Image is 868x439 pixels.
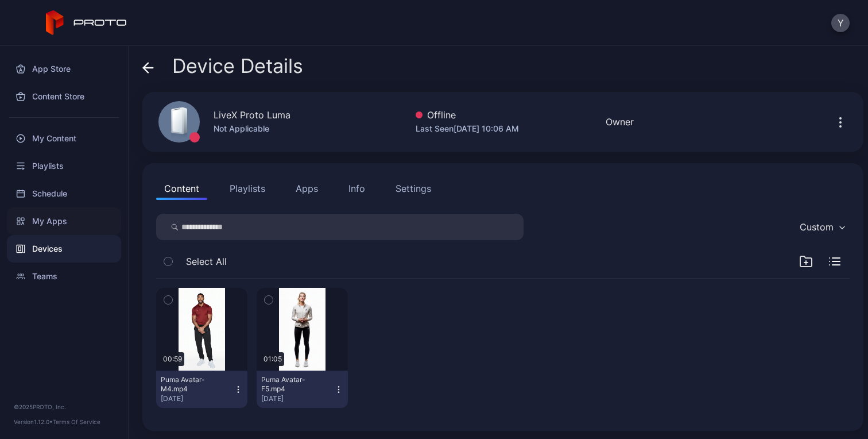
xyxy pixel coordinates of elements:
a: Content Store [7,83,121,110]
div: Puma Avatar-F5.mp4 [261,375,324,394]
a: Playlists [7,152,121,180]
span: Version 1.12.0 • [14,418,53,425]
button: Apps [288,177,326,200]
div: Settings [396,182,431,195]
span: Device Details [172,55,303,77]
a: Teams [7,263,121,290]
div: [DATE] [261,394,334,403]
div: Not Applicable [214,122,290,136]
a: Devices [7,235,121,263]
button: Settings [387,177,439,200]
button: Content [156,177,207,200]
button: Playlists [222,177,273,200]
button: Puma Avatar-F5.mp4[DATE] [257,371,348,408]
a: Schedule [7,180,121,207]
a: My Apps [7,207,121,235]
a: My Content [7,125,121,152]
button: Info [340,177,373,200]
div: Owner [606,115,634,129]
button: Puma Avatar-M4.mp4[DATE] [156,371,247,408]
div: LiveX Proto Luma [214,108,290,122]
a: App Store [7,55,121,83]
div: © 2025 PROTO, Inc. [14,402,114,411]
span: Select All [186,255,227,268]
div: Custom [800,221,834,233]
button: Custom [794,214,850,240]
div: Puma Avatar-M4.mp4 [161,375,224,394]
div: Info [348,182,365,195]
div: Offline [416,108,519,122]
button: Y [831,14,850,32]
div: [DATE] [161,394,234,403]
div: Last Seen [DATE] 10:06 AM [416,122,519,136]
a: Terms Of Service [53,418,100,425]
